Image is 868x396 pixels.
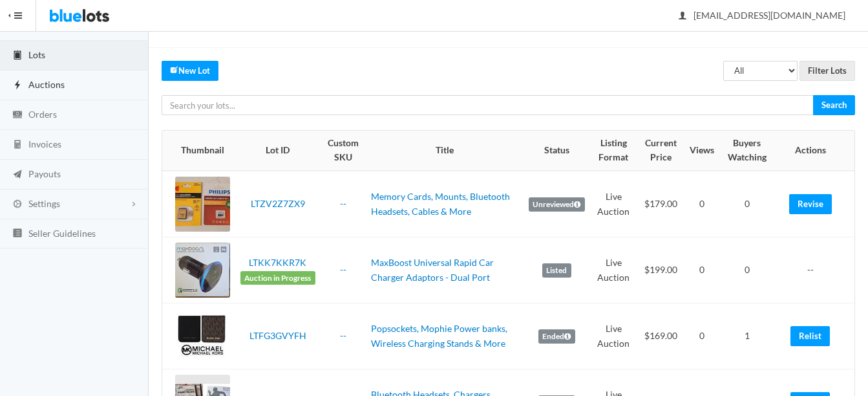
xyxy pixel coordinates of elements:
span: Invoices [28,138,61,149]
a: createNew Lot [162,61,218,81]
input: Search your lots... [162,95,814,115]
th: Lot ID [235,131,321,171]
th: Listing Format [590,131,637,171]
a: Relist [790,326,830,346]
a: -- [340,264,346,275]
th: Views [684,131,719,171]
ion-icon: speedometer [11,20,24,32]
td: Live Auction [590,171,637,237]
span: Payouts [28,168,61,179]
td: $179.00 [637,171,684,237]
ion-icon: clipboard [11,50,24,62]
td: 0 [684,237,719,303]
a: LTFG3GVYFH [249,330,306,341]
ion-icon: paper plane [11,169,24,181]
td: 0 [684,303,719,369]
span: Settings [28,198,60,209]
span: Auctions [28,79,65,90]
input: Filter Lots [799,61,855,81]
label: Ended [538,329,575,344]
th: Thumbnail [162,131,235,171]
th: Current Price [637,131,684,171]
ion-icon: create [170,65,178,74]
td: $199.00 [637,237,684,303]
span: Auction in Progress [240,271,315,285]
input: Search [813,95,855,115]
td: Live Auction [590,237,637,303]
td: -- [774,237,854,303]
span: Lots [28,49,45,60]
ion-icon: list box [11,228,24,240]
td: 0 [684,171,719,237]
a: Revise [789,194,832,214]
td: 1 [719,303,774,369]
label: Unreviewed [529,197,585,212]
a: LTZV2Z7ZX9 [251,198,305,209]
ion-icon: person [676,10,689,23]
ion-icon: cash [11,109,24,122]
td: Live Auction [590,303,637,369]
th: Title [366,131,524,171]
th: Actions [774,131,854,171]
span: Orders [28,109,57,120]
td: $169.00 [637,303,684,369]
td: 0 [719,237,774,303]
ion-icon: flash [11,80,24,92]
a: MaxBoost Universal Rapid Car Charger Adaptors - Dual Port [371,257,494,283]
span: Seller Guidelines [28,228,96,239]
a: Memory Cards, Mounts, Bluetooth Headsets, Cables & More [371,191,510,217]
th: Custom SKU [321,131,366,171]
a: -- [340,198,346,209]
label: Listed [542,263,571,278]
a: Popsockets, Mophie Power banks, Wireless Charging Stands & More [371,323,507,349]
td: 0 [719,171,774,237]
th: Buyers Watching [719,131,774,171]
a: -- [340,330,346,341]
a: LTKK7KKR7K [249,257,306,268]
th: Status [524,131,590,171]
ion-icon: calculator [11,139,24,151]
span: [EMAIL_ADDRESS][DOMAIN_NAME] [679,10,845,21]
ion-icon: cog [11,199,24,211]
